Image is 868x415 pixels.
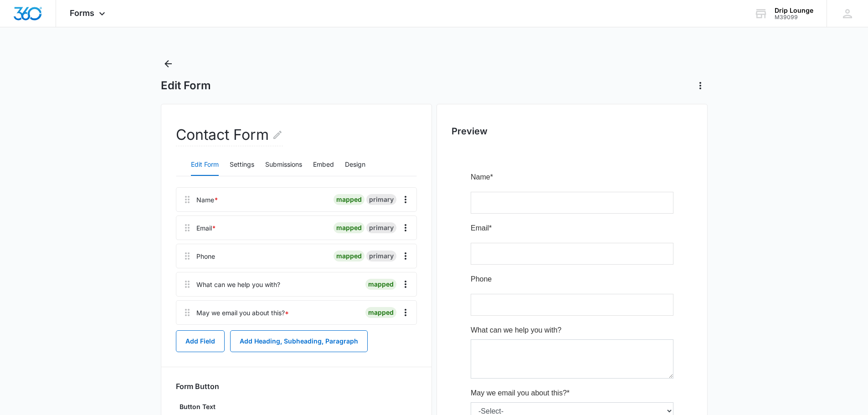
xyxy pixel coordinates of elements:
h1: Edit Form [161,79,211,92]
button: Back [161,56,175,71]
span: What can we help you with? [5,159,95,167]
div: account name [775,7,813,14]
div: May we email you about this? [196,308,289,318]
button: Submit [5,279,106,300]
div: mapped [365,307,396,318]
h2: Contact Form [176,124,283,146]
div: Email [196,223,216,233]
button: Overflow Menu [398,192,413,207]
div: account id [775,14,813,20]
span: Submit [44,285,67,293]
div: Phone [196,251,215,261]
div: Name [196,195,218,205]
span: Forms [70,8,94,18]
h2: Preview [452,124,693,138]
div: mapped [334,194,365,205]
button: Overflow Menu [398,220,413,235]
span: Name [5,6,24,14]
div: What can we help you with? [196,280,280,289]
label: Button Text [176,402,417,412]
button: Design [345,154,365,176]
button: Overflow Menu [398,277,413,292]
button: Overflow Menu [398,305,413,320]
div: mapped [334,251,365,261]
div: mapped [334,222,365,233]
div: primary [366,222,396,233]
button: Settings [230,154,254,176]
button: Edit Form [191,154,219,176]
span: Phone [5,108,26,116]
div: mapped [365,279,396,290]
button: Add Field [176,330,225,352]
div: primary [366,194,396,205]
button: Actions [693,78,708,93]
span: May we email you about this? [5,222,101,230]
button: Overflow Menu [398,249,413,263]
button: Edit Form Name [272,124,283,146]
button: Add Heading, Subheading, Paragraph [230,330,368,352]
small: You agree to receive future emails and understand you may opt-out at any time [5,254,207,272]
h3: Form Button [176,382,219,391]
div: primary [366,251,396,261]
button: Embed [313,154,334,176]
button: Submissions [265,154,302,176]
span: Email [5,57,23,65]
